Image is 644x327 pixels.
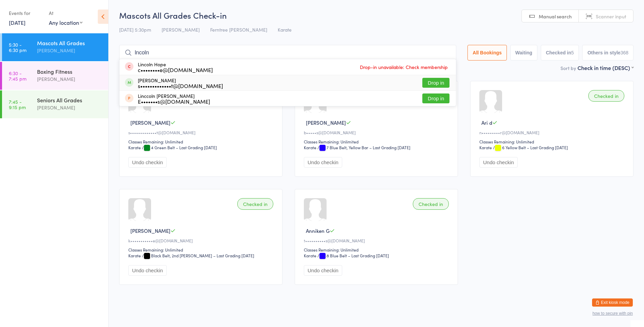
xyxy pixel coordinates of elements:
div: Karate [304,144,316,150]
div: [PERSON_NAME] [37,47,103,54]
div: At [49,7,82,19]
a: 7:45 -9:15 pmSeniors All Grades[PERSON_NAME] [2,90,108,118]
div: Mascots All Grades [37,39,103,47]
span: / 6 Yellow Belt – Last Grading [DATE] [493,144,568,150]
div: Boxing Fitness [37,68,103,75]
span: Drop-in unavailable: Check membership [358,62,449,72]
div: Linccoln [PERSON_NAME] [138,93,210,104]
div: s•••••••••••••t@[DOMAIN_NAME] [138,83,223,88]
input: Search [119,45,456,61]
div: [PERSON_NAME] [37,75,103,83]
span: Scanner input [596,13,626,20]
span: / 7 Blue Belt, Yellow Bar – Last Grading [DATE] [317,144,410,150]
div: Classes Remaining: Unlimited [304,247,451,253]
h2: Mascots All Grades Check-in [119,10,633,21]
div: Seniors All Grades [37,96,103,104]
span: / Black Belt, 2nd [PERSON_NAME] – Last Grading [DATE] [142,253,254,258]
span: [PERSON_NAME] [130,119,170,126]
span: Ferntree [PERSON_NAME] [210,26,267,33]
time: 5:30 - 6:30 pm [9,42,26,53]
button: Drop in [422,78,449,88]
div: Karate [304,253,316,258]
button: Waiting [510,45,537,61]
div: [PERSON_NAME] [37,104,103,111]
div: Karate [479,144,492,150]
div: Karate [128,253,141,258]
div: Classes Remaining: Unlimited [128,247,275,253]
div: k•••••••••••e@[DOMAIN_NAME] [128,238,275,243]
button: Others in style368 [582,45,633,61]
div: Karate [128,144,141,150]
div: s•••••••••••••t@[DOMAIN_NAME] [128,130,275,135]
div: c••••••••e@[DOMAIN_NAME] [138,67,213,72]
span: / 4 Green Belt – Last Grading [DATE] [142,144,217,150]
div: 5 [571,50,574,55]
div: Checked in [413,198,449,210]
span: Manual search [539,13,572,20]
span: [PERSON_NAME] [162,26,200,33]
div: Classes Remaining: Unlimited [304,139,451,144]
a: [DATE] [9,19,25,26]
div: Checked in [588,90,624,102]
span: [PERSON_NAME] [306,119,346,126]
a: 5:30 -6:30 pmMascots All Grades[PERSON_NAME] [2,33,108,61]
div: Lincoln Hope [138,62,213,72]
div: Check in time (DESC) [577,64,633,71]
div: E•••••••s@[DOMAIN_NAME] [138,99,210,104]
button: All Bookings [467,45,507,61]
button: Undo checkin [304,265,342,276]
button: Undo checkin [128,157,167,168]
span: / 8 Blue Belt – Last Grading [DATE] [317,253,389,258]
button: Checked in5 [541,45,579,61]
a: 6:30 -7:45 pmBoxing Fitness[PERSON_NAME] [2,62,108,90]
span: [PERSON_NAME] [130,227,170,234]
label: Sort by [560,65,576,71]
div: b•••••s@[DOMAIN_NAME] [304,130,451,135]
div: t••••••••••s@[DOMAIN_NAME] [304,238,451,243]
button: Undo checkin [128,265,167,276]
button: Exit kiosk mode [592,298,633,307]
div: Classes Remaining: Unlimited [479,139,626,144]
div: Any location [49,19,82,26]
button: how to secure with pin [592,311,633,316]
div: Classes Remaining: Unlimited [128,139,275,144]
span: Anniken G [306,227,330,234]
time: 7:45 - 9:15 pm [9,99,26,110]
span: Ari d [481,119,492,126]
div: n•••••••••r@[DOMAIN_NAME] [479,130,626,135]
div: [PERSON_NAME] [138,78,223,88]
span: Karate [278,26,292,33]
button: Undo checkin [479,157,518,168]
button: Undo checkin [304,157,342,168]
div: Events for [9,7,42,19]
button: Drop in [422,93,449,103]
div: Checked in [237,198,273,210]
time: 6:30 - 7:45 pm [9,70,26,81]
span: [DATE] 5:30pm [119,26,151,33]
div: 368 [621,50,628,55]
